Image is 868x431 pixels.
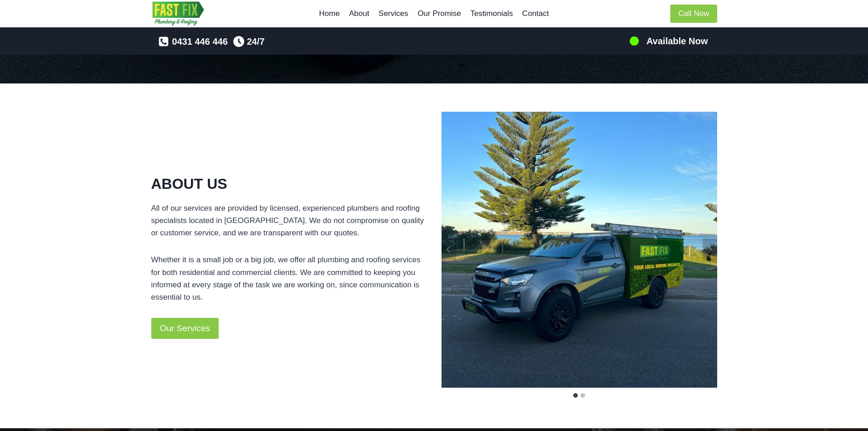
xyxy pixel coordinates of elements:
a: Our Promise [413,3,466,25]
button: Go to slide 1 [573,393,578,398]
a: Our Services [151,318,219,339]
span: Our Services [160,322,210,336]
div: 1 of 2 [442,112,717,388]
h1: ABOUT US [151,173,427,195]
img: 100-percents.png [629,36,640,47]
a: Call Now [670,5,717,23]
a: Testimonials [466,3,518,25]
a: 0431 446 446 [158,34,227,49]
h5: Available Now [647,34,708,48]
p: Whether it is a small job or a big job, we offer all plumbing and roofing services for both resid... [151,254,427,303]
a: Services [374,3,413,25]
p: All of our services are provided by licensed, experienced plumbers and roofing specialists locate... [151,202,427,239]
span: 0431 446 446 [172,34,227,49]
a: Home [314,3,344,25]
a: Contact [518,3,554,25]
button: Go to last slide [442,239,456,260]
a: About [344,3,374,25]
span: 24/7 [247,34,265,49]
button: Next slide [703,239,717,260]
button: Go to slide 2 [580,393,585,398]
ul: Select a slide to show [442,391,717,399]
nav: Primary Navigation [314,3,554,25]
